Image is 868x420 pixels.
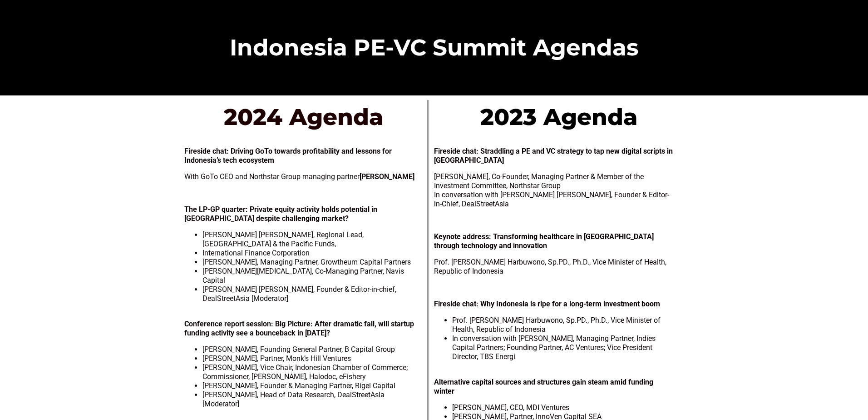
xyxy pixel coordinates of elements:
b: Fireside chat: Straddling a PE and VC strategy to tap new digital scripts in [GEOGRAPHIC_DATA] [434,147,673,165]
p: 2023 Agenda [421,100,696,134]
li: [PERSON_NAME] [PERSON_NAME], Founder & Editor-in-chief, DealStreetAsia [Moderator] [202,285,423,303]
li: [PERSON_NAME], Founder & Managing Partner, Rigel Capital [202,381,423,390]
li: [PERSON_NAME], Founding General Partner, B Capital Group [202,345,423,354]
li: In conversation with [PERSON_NAME], Managing Partner, Indies Capital Partners; Founding Partner, ... [452,334,676,361]
p: With GoTo CEO and Northstar Group managing partner [184,172,423,181]
li: [PERSON_NAME], Partner, Monk’s Hill Ventures [202,354,423,363]
b: Conference report session: Big Picture: After dramatic fall, will startup funding activity see a ... [184,320,414,337]
b: Fireside chat: Driving GoTo towards profitability and lessons for Indonesia’s tech ecosystem [184,147,392,165]
b: Alternative capital sources and structures gain steam amid funding winter [434,378,653,395]
b: [PERSON_NAME] [360,172,414,181]
li: [PERSON_NAME], Managing Partner, Growtheum Capital Partners [202,258,423,267]
li: International Finance Corporation [202,249,423,258]
li: [PERSON_NAME], CEO, MDI Ventures [452,403,676,412]
li: [PERSON_NAME] [PERSON_NAME], Regional Lead, [GEOGRAPHIC_DATA] & the Pacific Funds, [202,230,423,249]
p: Prof. [PERSON_NAME] Harbuwono, Sp.PD., Ph.D., Vice Minister of Health, Republic of Indonesia [434,258,676,276]
b: Fireside chat: Why Indonesia is ripe for a long-term investment boom [434,300,660,308]
li: [PERSON_NAME], Head of Data Research, DealStreetAsia [Moderator] [202,390,423,409]
h2: Indonesia PE-VC Summit Agendas [180,36,688,59]
li: [PERSON_NAME][MEDICAL_DATA], Co-Managing Partner, Navis Capital [202,267,423,285]
strong: Keynote address: Transforming healthcare in [GEOGRAPHIC_DATA] through technology and innovation [434,232,654,250]
p: 2024 Agenda [172,100,435,134]
li: [PERSON_NAME], Vice Chair, Indonesian Chamber of Commerce; Commissioner, [PERSON_NAME], Halodoc, ... [202,363,423,381]
p: [PERSON_NAME], Co-Founder, Managing Partner & Member of the Investment Committee, Northstar Group... [434,172,676,209]
li: Prof. [PERSON_NAME] Harbuwono, Sp.PD., Ph.D., Vice Minister of Health, Republic of Indonesia [452,316,676,334]
b: The LP-GP quarter: Private equity activity holds potential in [GEOGRAPHIC_DATA] despite challengi... [184,205,377,223]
